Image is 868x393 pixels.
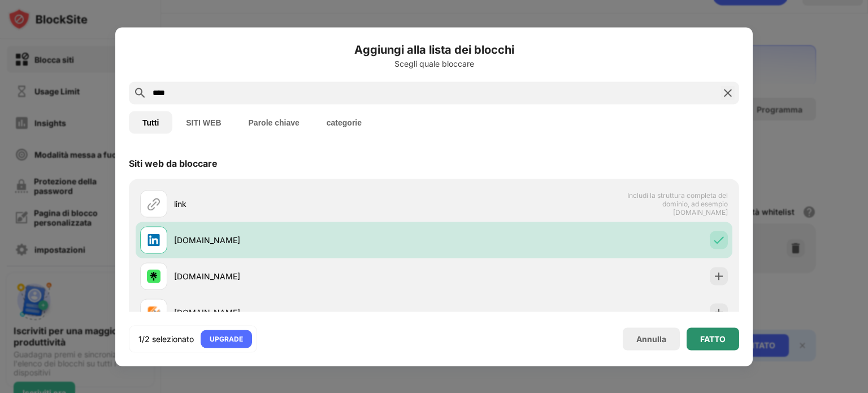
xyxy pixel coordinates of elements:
div: UPGRADE [210,333,243,344]
button: Parole chiave [235,111,313,133]
button: Tutti [129,111,172,133]
div: Siti web da bloccare [129,157,218,169]
img: favicons [147,305,160,319]
div: [DOMAIN_NAME] [174,306,434,318]
h6: Aggiungi alla lista dei blocchi [129,41,739,58]
button: categorie [313,111,375,133]
img: url.svg [147,197,160,210]
img: favicons [147,269,160,283]
img: search-close [721,86,735,100]
span: Includi la struttura completa del dominio, ad esempio [DOMAIN_NAME] [611,191,728,217]
img: search.svg [133,86,147,100]
img: favicons [147,233,160,247]
div: FATTO [700,334,726,343]
div: link [174,198,434,210]
div: [DOMAIN_NAME] [174,234,434,246]
div: [DOMAIN_NAME] [174,270,434,282]
div: Scegli quale bloccare [129,59,739,68]
button: SITI WEB [172,111,235,133]
div: 1/2 selezionato [138,333,194,344]
div: Annulla [636,334,666,344]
